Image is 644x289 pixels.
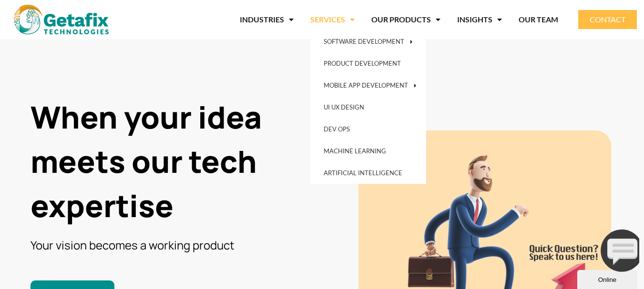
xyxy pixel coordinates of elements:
a: SERVICES [310,9,355,30]
span: CONTACT [590,16,625,23]
a: MOBILE APP DEVELOPMENT [310,74,426,96]
h3: Your vision becomes a working product [31,237,347,253]
a: CONTACT [578,10,637,29]
img: web and mobile application development company [14,5,109,34]
h1: When your idea meets our tech expertise [31,95,347,228]
a: OUR TEAM [519,9,558,30]
a: INSIGHTS [457,9,502,30]
iframe: chat widget [526,226,639,276]
a: DEV OPS [310,118,426,140]
ul: SERVICES [310,30,426,184]
a: OUR PRODUCTS [371,9,440,30]
a: SOFTWARE DEVELOPMENT [310,30,426,52]
a: INDUSTRIES [240,9,294,30]
a: MACHINE LEARNING [310,140,426,162]
iframe: chat widget [577,268,639,289]
a: PRODUCT DEVELOPMENT [310,52,426,74]
a: ARTIFICIAL INTELLIGENCE [310,162,426,184]
img: Chat attention grabber [4,4,117,46]
a: UI UX DESIGN [310,96,426,118]
nav: Menu [127,9,559,30]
